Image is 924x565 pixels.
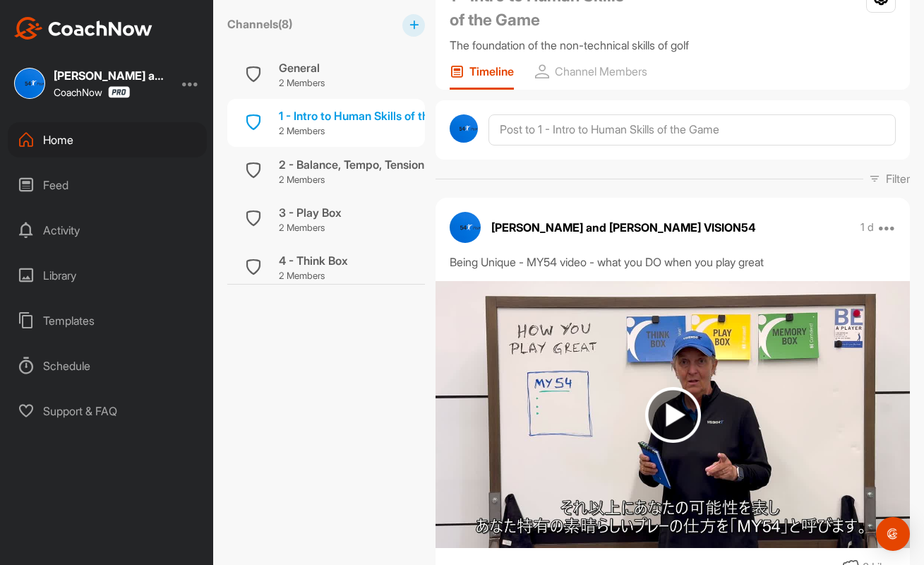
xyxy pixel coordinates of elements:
p: The foundation of the non-technical skills of golf [450,37,689,54]
div: Being Unique - MY54 video - what you DO when you play great [450,254,896,270]
p: Timeline [469,64,514,78]
img: avatar [450,114,478,143]
div: 4 - Think Box [279,252,348,269]
img: CoachNow Pro [108,86,130,98]
div: Open Intercom Messenger [876,517,910,551]
div: Feed [8,167,207,203]
div: Schedule [8,348,207,383]
div: Library [8,258,207,293]
div: Templates [8,303,207,338]
p: 2 Members [279,76,325,90]
p: 1 d [860,220,874,234]
p: 2 Members [279,221,342,235]
img: media [436,281,910,548]
div: [PERSON_NAME] and [PERSON_NAME] VISION54 [54,70,167,81]
div: Home [8,122,207,157]
p: 2 Members [279,124,469,138]
div: 2 - Balance, Tempo, Tension - BTT [279,156,455,173]
p: 2 Members [279,173,455,187]
p: Filter [886,170,910,187]
img: CoachNow [14,17,152,40]
div: 3 - Play Box [279,204,342,221]
div: Support & FAQ [8,393,207,429]
label: Channels ( 8 ) [227,16,292,32]
div: General [279,59,325,76]
div: CoachNow [54,86,130,98]
div: 1 - Intro to Human Skills of the Game [279,107,469,124]
img: play [645,387,701,443]
img: square_c232e0b941b303ee09008bbcd77813ba.jpg [14,68,45,99]
p: [PERSON_NAME] and [PERSON_NAME] VISION54 [491,219,756,236]
div: Activity [8,213,207,248]
p: Channel Members [555,64,647,78]
img: avatar [450,212,481,243]
p: 2 Members [279,269,348,283]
